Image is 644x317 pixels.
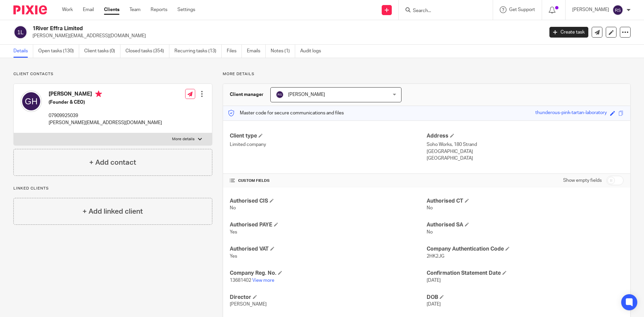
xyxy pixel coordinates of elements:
h4: Confirmation Statement Date [427,270,624,277]
a: Email [83,6,94,13]
a: Reports [151,6,167,13]
h4: Authorised CT [427,198,624,205]
a: Work [62,6,73,13]
span: [DATE] [427,278,441,283]
h4: Company Reg. No. [230,270,427,277]
h4: Authorised VAT [230,246,427,253]
p: [PERSON_NAME] [572,6,609,13]
label: Show empty fields [563,177,602,184]
h4: DOB [427,294,624,301]
p: Master code for secure communications and files [228,110,344,116]
p: Limited company [230,141,427,148]
a: Closed tasks (354) [125,45,169,58]
p: 07909925039 [49,112,162,119]
h2: 1River Effra Limited [33,25,438,32]
h4: CUSTOM FIELDS [230,178,427,183]
img: svg%3E [276,91,284,99]
h4: Client type [230,133,427,140]
a: Open tasks (130) [38,45,79,58]
span: [PERSON_NAME] [230,302,267,307]
span: 13681402 [230,278,251,283]
h4: Authorised SA [427,221,624,228]
a: Team [129,6,141,13]
p: [GEOGRAPHIC_DATA] [427,148,624,155]
input: Search [412,8,473,14]
h4: Director [230,294,427,301]
span: Get Support [509,7,535,12]
p: Linked clients [13,186,212,191]
p: [PERSON_NAME][EMAIL_ADDRESS][DOMAIN_NAME] [49,119,162,126]
p: More details [172,137,195,142]
p: Client contacts [13,71,212,77]
span: No [230,206,236,210]
p: More details [223,71,631,77]
img: svg%3E [612,5,623,15]
h4: Address [427,133,624,140]
span: 2HK2JG [427,254,444,259]
p: [PERSON_NAME][EMAIL_ADDRESS][DOMAIN_NAME] [33,33,539,39]
h3: Client manager [230,91,264,98]
a: Recurring tasks (13) [174,45,222,58]
div: thunderous-pink-tartan-laboratory [535,109,607,117]
span: [DATE] [427,302,441,307]
a: Emails [247,45,266,58]
img: Pixie [13,5,47,14]
span: No [427,230,433,234]
h4: Authorised PAYE [230,221,427,228]
h4: Company Authentication Code [427,246,624,253]
a: Files [227,45,242,58]
span: No [427,206,433,210]
a: Details [13,45,33,58]
span: Yes [230,230,237,234]
a: Client tasks (0) [84,45,120,58]
a: View more [252,278,274,283]
span: [PERSON_NAME] [288,92,325,97]
h4: + Add contact [89,157,136,168]
h4: Authorised CIS [230,198,427,205]
img: svg%3E [20,91,42,112]
h4: + Add linked client [83,206,143,217]
i: Primary [95,91,102,97]
a: Audit logs [300,45,326,58]
h4: [PERSON_NAME] [49,91,162,99]
h5: (Founder & CEO) [49,99,162,106]
img: svg%3E [13,25,28,39]
a: Settings [177,6,195,13]
p: [GEOGRAPHIC_DATA] [427,155,624,162]
p: Soho Works, 180 Strand [427,141,624,148]
a: Create task [549,27,588,38]
a: Clients [104,6,119,13]
a: Notes (1) [271,45,295,58]
span: Yes [230,254,237,259]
